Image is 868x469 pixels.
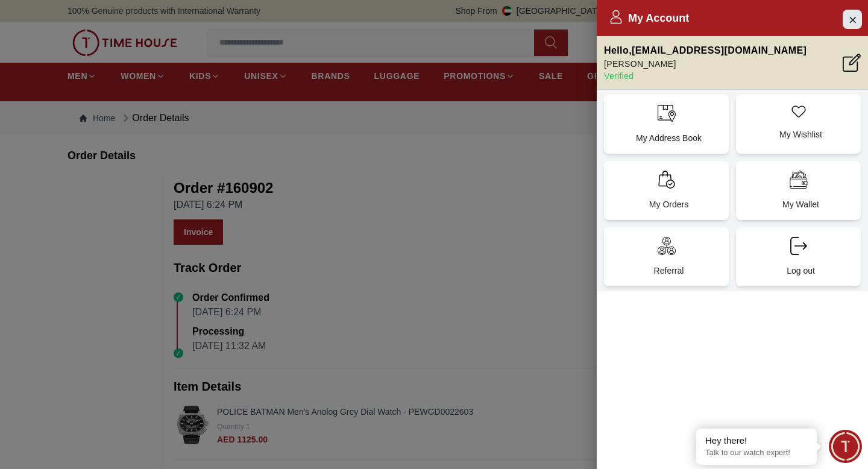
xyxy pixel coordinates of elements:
p: Referral [614,265,724,277]
p: Hello , [EMAIL_ADDRESS][DOMAIN_NAME] [604,43,807,58]
div: Hey there! [705,435,808,447]
div: Chat Widget [829,430,862,463]
p: Log out [746,265,856,277]
p: My Wallet [746,198,856,210]
p: Talk to our watch expert! [705,448,808,458]
p: My Orders [614,198,724,210]
h2: My Account [609,10,689,27]
p: [PERSON_NAME] [604,58,807,70]
p: My Wishlist [746,128,856,140]
p: Verified [604,70,807,82]
p: My Address Book [614,132,724,144]
button: Close Account [843,10,862,29]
